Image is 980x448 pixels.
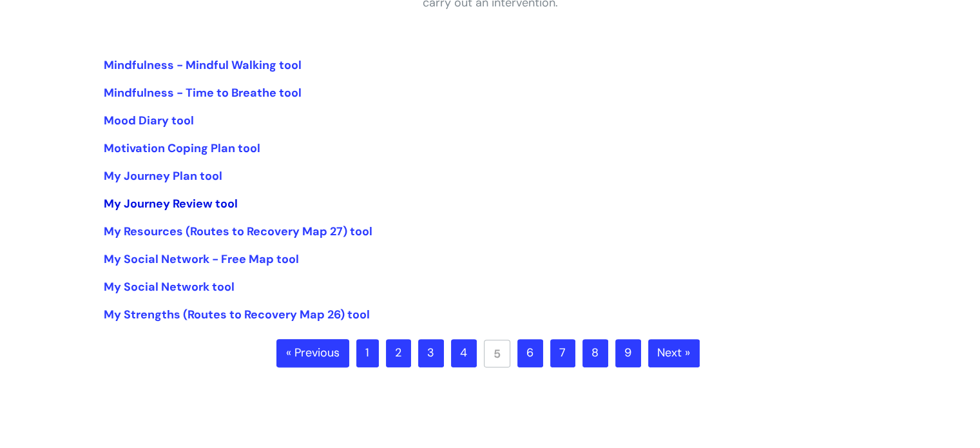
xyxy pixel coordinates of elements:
a: Mindfulness - Mindful Walking tool [104,57,302,73]
a: 4 [451,339,477,367]
a: My Journey Review tool [104,196,238,211]
a: 3 [418,339,444,367]
a: « Previous [276,339,349,367]
a: Motivation Coping Plan tool [104,141,260,156]
a: 1 [356,339,379,367]
a: 9 [615,339,641,367]
a: My Resources (Routes to Recovery Map 27) tool [104,224,372,239]
a: 8 [582,339,608,367]
a: My Strengths (Routes to Recovery Map 26) tool [104,307,370,322]
a: 7 [550,339,575,367]
a: Next » [648,339,700,367]
a: My Social Network tool [104,279,235,295]
a: 2 [386,339,411,367]
a: 6 [517,339,543,367]
a: My Journey Plan tool [104,168,222,184]
a: Mindfulness - Time to Breathe tool [104,85,302,101]
a: Mood Diary tool [104,113,194,128]
a: 5 [484,340,510,367]
a: My Social Network - Free Map tool [104,251,299,267]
